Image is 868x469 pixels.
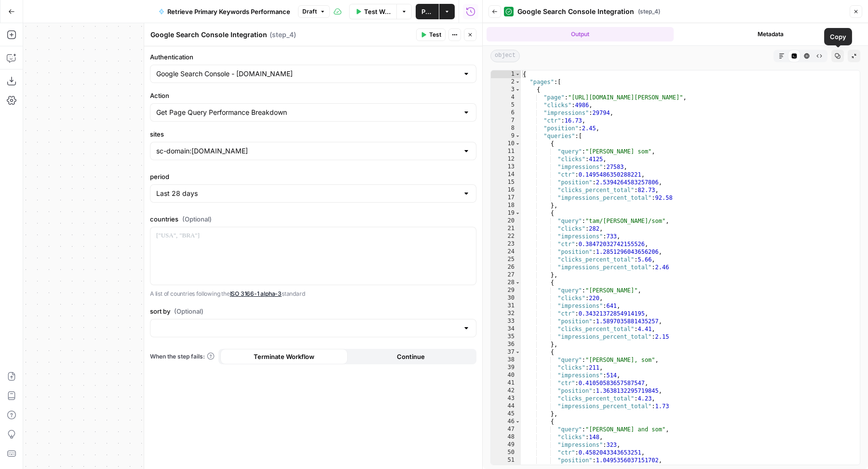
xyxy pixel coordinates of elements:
span: Test Workflow [364,7,391,16]
a: ISO 3166-1 alpha-3 [230,290,282,297]
div: 27 [491,271,521,279]
div: 48 [491,433,521,441]
div: 31 [491,302,521,310]
div: 30 [491,294,521,302]
div: 5 [491,101,521,109]
span: Retrieve Primary Keywords Performance [167,7,290,16]
div: 49 [491,441,521,449]
div: 11 [491,148,521,155]
div: 32 [491,310,521,317]
span: Toggle code folding, rows 10 through 18 [515,140,520,148]
div: 10 [491,140,521,148]
span: Publish [421,7,433,16]
div: 16 [491,186,521,194]
div: 40 [491,372,521,379]
span: Draft [302,7,317,16]
div: 4 [491,94,521,101]
div: 17 [491,194,521,202]
div: 15 [491,179,521,186]
label: sites [150,129,476,139]
textarea: Google Search Console Integration [150,30,267,40]
div: 6 [491,109,521,117]
span: Toggle code folding, rows 9 through 55 [515,132,520,140]
div: 26 [491,263,521,271]
span: Terminate Workflow [254,352,314,361]
div: 28 [491,279,521,287]
a: When the step fails: [150,352,215,361]
div: 3 [491,86,521,94]
div: 39 [491,364,521,372]
div: 22 [491,233,521,240]
label: period [150,172,476,181]
div: 2 [491,78,521,86]
button: Output [487,27,674,41]
input: Get Page Query Performance Breakdown [156,108,459,117]
span: Test [429,30,441,39]
div: 33 [491,317,521,325]
span: Toggle code folding, rows 3 through 56 [515,86,520,94]
span: Toggle code folding, rows 37 through 45 [515,348,520,356]
label: Authentication [150,52,476,62]
div: 34 [491,325,521,333]
span: Toggle code folding, rows 46 through 54 [515,418,520,426]
div: 9 [491,132,521,140]
div: 38 [491,356,521,364]
div: 42 [491,387,521,395]
div: 46 [491,418,521,426]
div: 37 [491,348,521,356]
label: countries [150,214,476,224]
div: 12 [491,155,521,163]
p: A list of countries following the standard [150,289,476,299]
span: Toggle code folding, rows 2 through 1083 [515,78,520,86]
div: 13 [491,163,521,171]
div: 36 [491,341,521,348]
button: Metadata [678,27,865,41]
div: 8 [491,124,521,132]
div: 50 [491,449,521,456]
div: 19 [491,209,521,217]
div: 1 [491,70,521,78]
span: Toggle code folding, rows 19 through 27 [515,209,520,217]
div: 45 [491,410,521,418]
span: Google Search Console Integration [517,7,634,16]
span: Toggle code folding, rows 1 through 1090 [515,70,520,78]
div: 20 [491,217,521,225]
input: sc-domain:blog.hubspot.com [156,146,459,156]
div: 43 [491,395,521,402]
span: object [490,50,520,62]
div: 23 [491,240,521,248]
span: ( step_4 ) [270,30,296,40]
input: Last 28 days [156,189,459,198]
div: 47 [491,426,521,433]
div: 24 [491,248,521,256]
button: Continue [348,349,475,364]
div: 25 [491,256,521,263]
button: Test [416,28,446,41]
div: 21 [491,225,521,233]
span: Continue [397,352,425,361]
div: 29 [491,287,521,294]
button: Draft [298,5,330,18]
div: 7 [491,117,521,124]
label: Action [150,91,476,100]
span: (Optional) [182,214,212,224]
div: 51 [491,456,521,464]
label: sort by [150,306,476,316]
div: 44 [491,402,521,410]
span: (Optional) [174,306,203,316]
div: 35 [491,333,521,341]
div: 14 [491,171,521,179]
span: Toggle code folding, rows 28 through 36 [515,279,520,287]
div: 18 [491,202,521,209]
button: Retrieve Primary Keywords Performance [153,4,296,19]
button: Test Workflow [349,4,397,19]
input: Google Search Console - blog.hubspot.com [156,69,459,79]
span: ( step_4 ) [638,7,660,16]
div: 41 [491,379,521,387]
button: Publish [416,4,439,19]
